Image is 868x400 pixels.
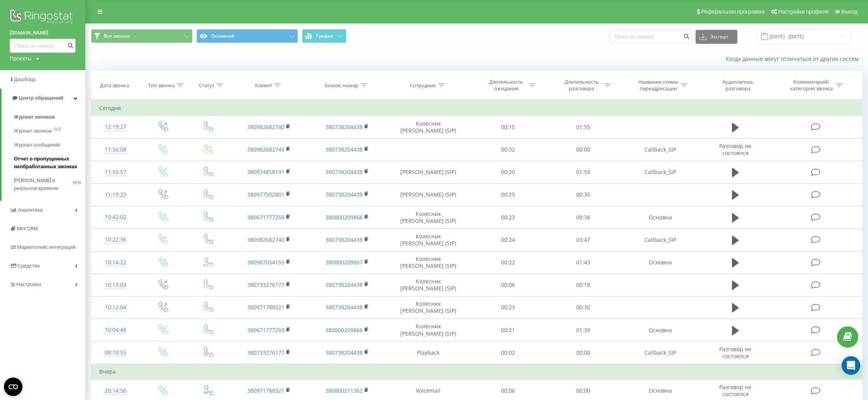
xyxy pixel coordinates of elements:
a: [DOMAIN_NAME] [10,29,76,37]
td: 00:25 [470,183,546,206]
div: 11:19:23 [99,187,132,202]
span: Реферальная программа [701,9,765,15]
span: Настройки профиля [778,9,828,15]
td: [PERSON_NAME] (SIP) [386,161,470,183]
td: 00:35 [546,183,621,206]
a: Журнал звонковOLD [14,124,85,138]
a: Журнал сообщений [14,138,85,152]
div: 11:55:57 [99,165,132,180]
a: 380738204438 [325,146,363,153]
a: 380971788321 [247,303,284,311]
td: Вчера [91,364,862,379]
div: Название схемы переадресации [637,79,679,92]
div: Бизнес номер [325,82,358,89]
a: 380977502801 [247,191,284,198]
a: 380733276177 [247,349,284,356]
td: 00:32 [470,138,546,161]
td: 00:02 [470,341,546,364]
td: 00:30 [546,296,621,319]
span: Разговор не состоялся [719,383,751,398]
td: 01:43 [546,251,621,274]
td: Основна [621,206,699,229]
img: Ringostat logo [10,8,76,27]
td: Callback_SIP [621,138,699,161]
td: Playback [386,341,470,364]
span: Mini CRM [17,226,38,231]
a: 380987054155 [247,259,284,266]
a: 380800209867 [325,259,363,266]
span: Выход [841,9,858,15]
a: Когда данные могут отличаться от других систем [726,55,862,62]
td: Колесник [PERSON_NAME] (SIP) [386,116,470,138]
div: Проекты [10,55,31,62]
span: Аналитика [18,207,43,213]
div: Аудиозапись разговора [713,79,763,92]
button: Все звонки [91,29,193,43]
td: 01:59 [546,161,621,183]
div: 10:04:48 [99,322,132,338]
span: Журнал звонков [14,127,52,135]
div: Длительность ожидания [486,79,527,92]
td: 00:38 [546,206,621,229]
div: 11:56:08 [99,142,132,157]
a: Отчет о пропущенных необработанных звонках [14,152,85,174]
a: 380671777259 [247,326,284,334]
input: Поиск по номеру [10,39,76,53]
div: 12:19:27 [99,119,132,134]
input: Поиск по номеру [610,30,692,44]
a: 380733276177 [247,281,284,288]
a: 380800209866 [325,326,363,334]
span: Разговор не состоялся [719,345,751,360]
td: Callback_SIP [621,341,699,364]
button: Open CMP widget [4,378,22,396]
td: [PERSON_NAME] (SIP) [386,183,470,206]
a: 380974858191 [247,168,284,176]
td: Колесник [PERSON_NAME] (SIP) [386,229,470,251]
td: 00:24 [470,229,546,251]
td: 00:23 [470,206,546,229]
div: 10:13:03 [99,278,132,293]
span: Средства [17,263,40,269]
button: Основной [196,29,298,43]
a: 380738204438 [325,281,363,288]
a: 380738204438 [325,168,363,176]
td: Callback_SIP [621,229,699,251]
span: Журнал звонков [14,113,55,121]
span: Разговор не состоялся [719,142,751,157]
td: Колесник [PERSON_NAME] (SIP) [386,319,470,341]
td: 01:55 [546,116,621,138]
td: 03:47 [546,229,621,251]
td: 00:00 [546,341,621,364]
td: 00:18 [546,274,621,296]
span: График [316,33,333,39]
a: [PERSON_NAME] в реальном времениNEW [14,174,85,195]
span: Дашборд [14,76,36,82]
span: Центр обращений [19,95,63,101]
div: 20:14:56 [99,383,132,398]
div: Сотрудник [410,82,436,89]
a: Центр обращений [2,89,85,107]
div: Дата звонка [100,82,129,89]
td: 01:39 [546,319,621,341]
a: 380982682740 [247,123,284,131]
td: Callback_SIP [621,161,699,183]
td: 00:22 [470,251,546,274]
td: Основна [621,251,699,274]
div: Open Intercom Messenger [842,356,860,375]
td: Колесник [PERSON_NAME] (SIP) [386,274,470,296]
div: 10:12:04 [99,300,132,315]
div: 08:10:55 [99,345,132,360]
a: 380738204438 [325,303,363,311]
div: Длительность разговора [561,79,602,92]
a: 380982682740 [247,236,284,243]
a: 380800211362 [325,387,363,394]
div: Статус [199,82,214,89]
span: Настройки [16,281,41,287]
button: График [302,29,346,43]
a: 380971788321 [247,387,284,394]
div: 10:42:02 [99,210,132,225]
span: [PERSON_NAME] в реальном времени [14,177,73,192]
span: Все звонки [104,33,130,39]
button: Экспорт [696,30,737,44]
a: 380671777259 [247,214,284,221]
